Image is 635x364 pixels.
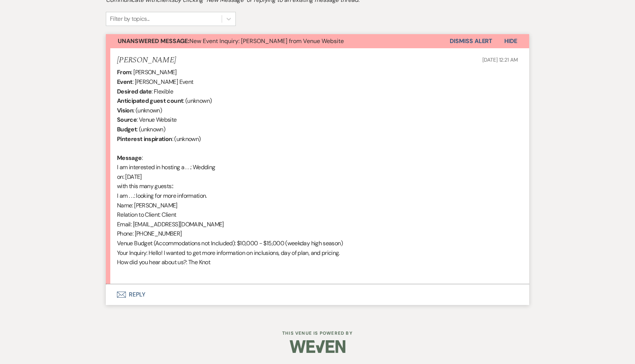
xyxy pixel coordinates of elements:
[117,97,183,105] b: Anticipated guest count
[117,116,137,124] b: Source
[117,56,176,65] h5: [PERSON_NAME]
[110,14,150,23] div: Filter by topics...
[106,34,450,48] button: Unanswered Message:New Event Inquiry: [PERSON_NAME] from Venue Website
[117,78,133,86] b: Event
[117,106,133,114] b: Vision
[117,125,137,133] b: Budget
[290,334,345,360] img: Weven Logo
[450,34,492,48] button: Dismiss Alert
[492,34,529,48] button: Hide
[117,68,518,276] div: : [PERSON_NAME] : [PERSON_NAME] Event : Flexible : (unknown) : (unknown) : Venue Website : (unkno...
[118,37,189,45] strong: Unanswered Message:
[117,68,131,76] b: From
[117,88,152,95] b: Desired date
[504,37,517,45] span: Hide
[106,284,529,305] button: Reply
[117,154,142,162] b: Message
[482,56,518,63] span: [DATE] 12:21 AM
[118,37,344,45] span: New Event Inquiry: [PERSON_NAME] from Venue Website
[117,135,172,143] b: Pinterest inspiration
